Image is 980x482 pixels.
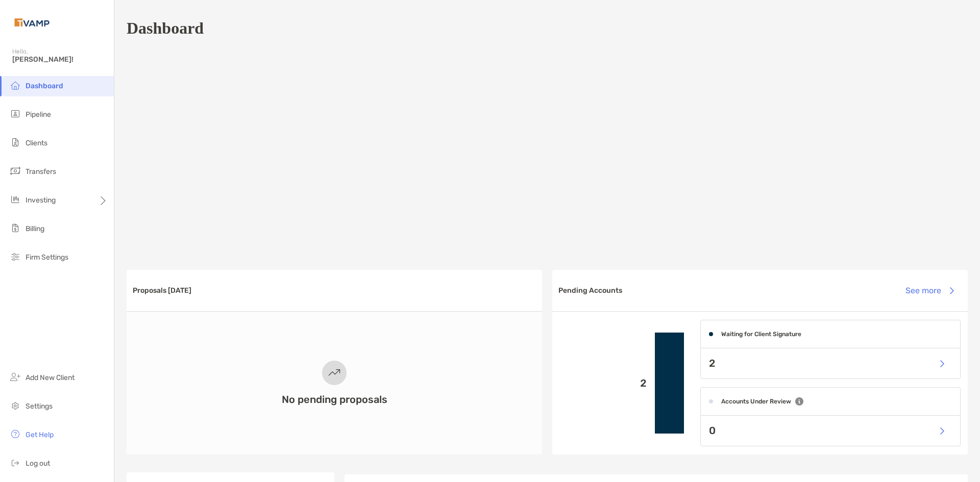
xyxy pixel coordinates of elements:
[709,357,715,370] p: 2
[558,286,622,295] h3: Pending Accounts
[26,82,63,90] span: Dashboard
[26,167,56,176] span: Transfers
[9,250,21,263] img: firm-settings icon
[721,331,801,338] h4: Waiting for Client Signature
[26,402,53,411] span: Settings
[709,424,716,437] p: 0
[26,196,56,205] span: Investing
[133,286,191,295] h3: Proposals [DATE]
[12,55,108,64] span: [PERSON_NAME]!
[721,398,791,405] h4: Accounts Under Review
[26,459,50,468] span: Log out
[26,430,54,439] span: Get Help
[9,193,21,206] img: investing icon
[9,222,21,234] img: billing icon
[282,393,387,405] h3: No pending proposals
[9,371,21,383] img: add_new_client icon
[26,110,51,119] span: Pipeline
[127,19,204,38] h1: Dashboard
[897,280,962,302] button: See more
[9,428,21,440] img: get-help icon
[12,4,52,41] img: Zoe Logo
[26,373,75,382] span: Add New Client
[9,79,21,91] img: dashboard icon
[9,108,21,120] img: pipeline icon
[9,165,21,177] img: transfers icon
[560,377,647,390] p: 2
[9,136,21,148] img: clients icon
[9,456,21,469] img: logout icon
[9,399,21,412] img: settings icon
[26,253,68,262] span: Firm Settings
[26,139,47,147] span: Clients
[26,224,44,233] span: Billing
